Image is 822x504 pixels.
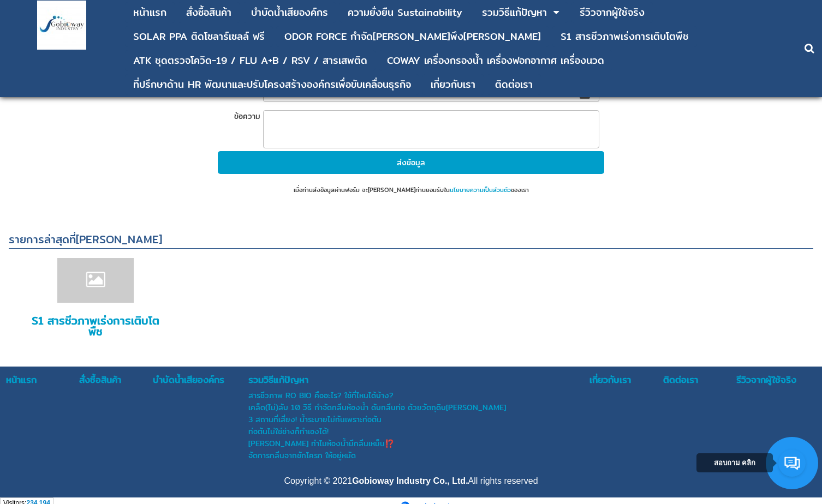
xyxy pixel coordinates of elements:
div: บําบัดน้ำเสียองค์กร [251,8,328,17]
div: สั่งซื้อสินค้า [186,8,231,17]
div: เมื่อท่านส่งข้อมูลผ่านฟอร์ม จะ[PERSON_NAME]ท่านยอมรับใน ของเรา [169,185,653,195]
a: รีวิวจากผู้ใช้จริง [736,373,816,387]
a: รวมวิธีแก้ปัญหา [248,373,588,387]
div: ความยั่งยืน Sustainability [348,8,462,17]
a: เกี่ยวกับเรา [431,74,475,95]
a: หน้าแรก [6,373,78,387]
a: ที่ปรึกษาด้าน HR พัฒนาและปรับโครงสร้างองค์กรเพื่อขับเคลื่อนธุรกิจ [133,74,411,95]
a: สั่งซื้อสินค้า [79,373,151,387]
div: รีวิวจากผู้ใช้จริง [580,8,645,17]
a: จัดการกลิ่นจากชักโครก ให้อยู่หมัด [248,449,588,461]
a: ความยั่งยืน Sustainability [348,2,462,23]
a: เกี่ยวกับเรา [589,373,662,387]
div: S1 สารชีวภาพเร่งการเติบโตพืช [561,32,689,41]
div: ATK ชุดตรวจโควิด-19 / FLU A+B / RSV / สารเสพติด [133,56,367,65]
a: รวมวิธีแก้ปัญหา [482,2,547,23]
a: ติดต่อเรา [663,373,735,387]
a: SOLAR PPA ติดโซลาร์เซลล์ ฟรี [133,26,265,47]
span: สอบถาม คลิก [714,459,756,467]
a: ODOR FORCE กำจัด[PERSON_NAME]พึง[PERSON_NAME] [284,26,541,47]
a: COWAY เครื่องกรองน้ำ เครื่องฟอกอากาศ เครื่องนวด [387,50,604,71]
a: รีวิวจากผู้ใช้จริง [580,2,645,23]
a: S1 สารชีวภาพเร่งการเติบโตพืช [32,312,159,340]
strong: Gobioway Industry Co., Ltd. [352,476,468,485]
img: large-1644130236041.jpg [37,1,86,50]
a: [PERSON_NAME] ทำไมห้องน้ำมีกลิ่นเหม็น⁉️ [248,437,588,449]
a: บําบัดน้ำเสียองค์กร [251,2,328,23]
label: ข้อความ [169,110,260,122]
div: เกี่ยวกับเรา [431,80,475,89]
div: หน้าแรก [133,8,166,17]
a: หน้าแรก [133,2,166,23]
input: ส่งข้อมูล [218,151,604,174]
a: ATK ชุดตรวจโควิด-19 / FLU A+B / RSV / สารเสพติด [133,50,367,71]
div: SOLAR PPA ติดโซลาร์เซลล์ ฟรี [133,32,265,41]
a: สารชีวภาพ RO BIO คืออะไร? ใช้ที่ไหนได้บ้าง? [248,389,588,401]
div: ODOR FORCE กำจัด[PERSON_NAME]พึง[PERSON_NAME] [284,32,541,41]
span: Copyright © 2021 All rights reserved [284,476,538,485]
a: นโยบายความเป็นส่วนตัว [450,185,511,195]
a: ท่อตันไม่ใช่ช่างก็ทำเองได้! [248,425,588,437]
a: 3 สถานที่เสี่ยง! น้ำระบายไม่ทันเพราะท่อตัน [248,413,588,425]
div: COWAY เครื่องกรองน้ำ เครื่องฟอกอากาศ เครื่องนวด [387,56,604,65]
div: รายการล่าสุดที่[PERSON_NAME] [9,231,814,248]
a: ติดต่อเรา [495,74,533,95]
a: เคล็ด(ไม่)ลับ 10 วิธี กำจัดกลิ่นห้องน้ำ ดับกลิ่นท่อ ด้วยวัตถุดิบ[PERSON_NAME] [248,401,588,413]
a: สั่งซื้อสินค้า [186,2,231,23]
a: บําบัดน้ำเสียองค์กร [153,373,247,387]
div: รวมวิธีแก้ปัญหา [482,8,547,17]
div: ติดต่อเรา [495,80,533,89]
a: S1 สารชีวภาพเร่งการเติบโตพืช [561,26,689,47]
div: ที่ปรึกษาด้าน HR พัฒนาและปรับโครงสร้างองค์กรเพื่อขับเคลื่อนธุรกิจ [133,80,411,89]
